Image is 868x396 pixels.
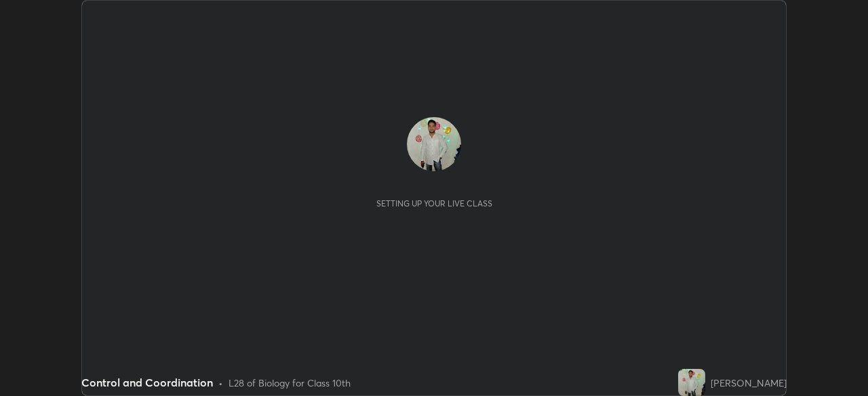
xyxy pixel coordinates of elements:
div: • [218,376,223,390]
div: L28 of Biology for Class 10th [229,376,351,390]
img: 3 [407,117,461,171]
img: 3 [678,369,705,396]
div: Setting up your live class [376,198,492,208]
div: Control and Coordination [81,374,213,391]
div: [PERSON_NAME] [711,376,787,390]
